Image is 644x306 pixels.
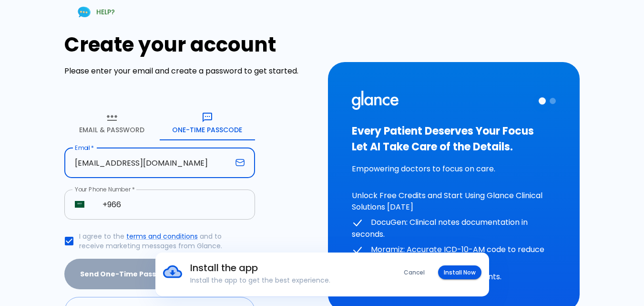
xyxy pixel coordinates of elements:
[352,190,556,213] p: Unlock Free Credits and Start Using Glance Clinical Solutions [DATE]
[352,244,556,267] p: Moramiz: Accurate ICD-10-AM code to reduce insurance hassle.
[64,148,232,178] input: your.email@example.com
[352,123,556,155] h3: Every Patient Deserves Your Focus Let AI Take Care of the Details.
[160,106,255,140] button: One-Time Passcode
[76,4,92,21] img: Chat Support
[64,33,317,56] h1: Create your account
[126,232,198,241] a: terms and conditions
[190,260,373,275] h6: Install the app
[79,232,247,251] p: I agree to the and to receive marketing messages from Glance.
[64,65,317,77] p: Please enter your email and create a password to get started.
[352,163,556,175] p: Empowering doctors to focus on care.
[71,196,88,213] button: Select country
[398,265,430,279] button: Cancel
[352,217,556,240] p: DocuGen: Clinical notes documentation in seconds.
[438,265,481,279] button: Install Now
[190,275,373,285] p: Install the app to get the best experience.
[64,106,160,140] button: Email & Password
[75,201,84,208] img: unknown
